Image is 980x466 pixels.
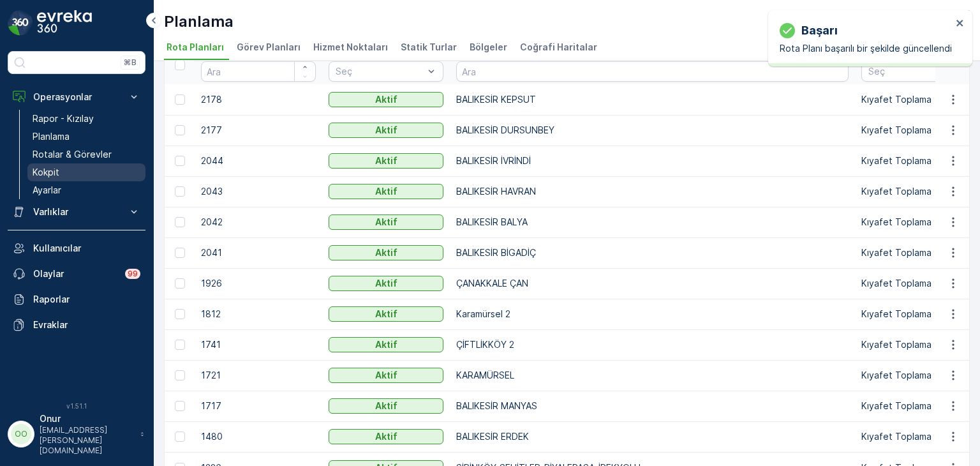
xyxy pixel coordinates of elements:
[201,216,316,229] p: 2042
[329,123,443,138] button: Aktif
[8,199,145,225] button: Varlıklar
[861,185,976,198] p: Kıyafet Toplama
[861,124,976,137] p: Kıyafet Toplama
[237,41,301,54] span: Görev Planları
[329,398,443,414] button: Aktif
[33,91,120,103] p: Operasyonlar
[375,400,397,412] p: Aktif
[201,430,316,443] p: 1480
[27,181,145,199] a: Ayarlar
[33,112,94,125] p: Rapor - Kızılay
[33,267,117,280] p: Olaylar
[861,154,976,167] p: Kıyafet Toplama
[861,400,976,412] p: Kıyafet Toplama
[375,277,397,290] p: Aktif
[861,93,976,106] p: Kıyafet Toplama
[175,248,185,258] div: Toggle Row Selected
[175,278,185,289] div: Toggle Row Selected
[128,269,138,279] p: 99
[175,217,185,227] div: Toggle Row Selected
[201,400,316,412] p: 1717
[375,369,397,382] p: Aktif
[861,308,976,320] p: Kıyafet Toplama
[313,41,388,54] span: Hizmet Noktaları
[33,242,140,255] p: Kullanıcılar
[27,128,145,146] a: Planlama
[175,309,185,319] div: Toggle Row Selected
[375,93,397,106] p: Aktif
[201,338,316,351] p: 1741
[201,308,316,320] p: 1812
[861,277,976,290] p: Kıyafet Toplama
[33,130,70,143] p: Planlama
[201,154,316,167] p: 2044
[329,368,443,383] button: Aktif
[456,124,849,137] p: BALIKESİR DURSUNBEY
[33,148,112,161] p: Rotalar & Görevler
[456,216,849,229] p: BALIKESİR BALYA
[33,206,120,218] p: Varlıklar
[861,430,976,443] p: Kıyafet Toplama
[456,308,849,320] p: Karamürsel 2
[8,261,145,287] a: Olaylar99
[124,57,137,68] p: ⌘B
[8,236,145,261] a: Kullanıcılar
[8,412,145,456] button: OOOnur[EMAIL_ADDRESS][PERSON_NAME][DOMAIN_NAME]
[33,166,59,179] p: Kokpit
[456,185,849,198] p: BALIKESİR HAVRAN
[167,41,224,54] span: Rota Planları
[375,124,397,137] p: Aktif
[520,41,597,54] span: Coğrafi Haritalar
[329,306,443,322] button: Aktif
[40,425,134,456] p: [EMAIL_ADDRESS][PERSON_NAME][DOMAIN_NAME]
[175,156,185,166] div: Toggle Row Selected
[33,319,140,331] p: Evraklar
[201,93,316,106] p: 2178
[8,312,145,338] a: Evraklar
[164,11,234,32] p: Planlama
[456,93,849,106] p: BALIKESİR KEPSUT
[175,401,185,411] div: Toggle Row Selected
[375,338,397,351] p: Aktif
[470,41,507,54] span: Bölgeler
[40,412,134,425] p: Onur
[175,125,185,135] div: Toggle Row Selected
[33,184,61,197] p: Ayarlar
[27,146,145,163] a: Rotalar & Görevler
[8,402,145,410] span: v 1.51.1
[27,163,145,181] a: Kokpit
[375,216,397,229] p: Aktif
[175,94,185,105] div: Toggle Row Selected
[37,10,92,36] img: logo_dark-DEwI_e13.png
[329,184,443,199] button: Aktif
[861,216,976,229] p: Kıyafet Toplama
[329,429,443,444] button: Aktif
[201,369,316,382] p: 1721
[375,154,397,167] p: Aktif
[201,277,316,290] p: 1926
[329,337,443,352] button: Aktif
[33,293,140,306] p: Raporlar
[801,22,838,40] p: başarı
[456,61,849,82] input: Ara
[201,61,316,82] input: Ara
[375,246,397,259] p: Aktif
[956,18,965,30] button: close
[456,430,849,443] p: BALIKESİR ERDEK
[456,338,849,351] p: ÇİFTLİKKÖY 2
[375,185,397,198] p: Aktif
[8,84,145,110] button: Operasyonlar
[175,186,185,197] div: Toggle Row Selected
[8,10,33,36] img: logo
[8,287,145,312] a: Raporlar
[456,154,849,167] p: BALIKESİR İVRİNDİ
[780,42,952,55] p: Rota Planı başarılı bir şekilde güncellendi
[456,400,849,412] p: BALIKESİR MANYAS
[456,277,849,290] p: ÇANAKKALE ÇAN
[175,432,185,442] div: Toggle Row Selected
[11,424,31,444] div: OO
[201,246,316,259] p: 2041
[861,369,976,382] p: Kıyafet Toplama
[175,370,185,380] div: Toggle Row Selected
[336,65,424,78] p: Seç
